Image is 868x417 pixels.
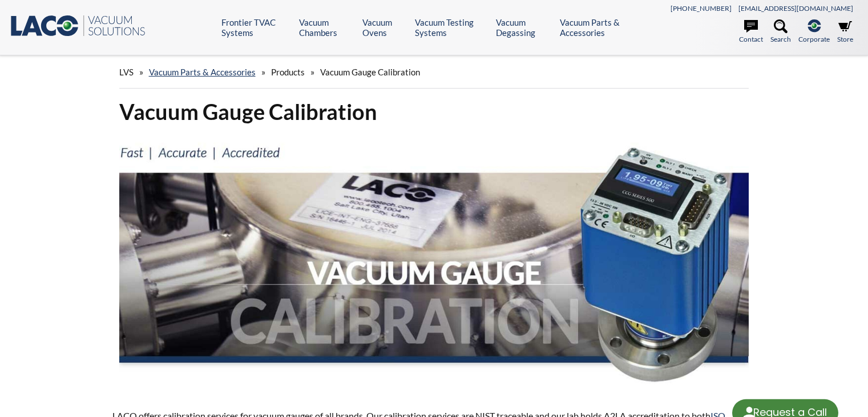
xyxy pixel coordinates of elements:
[119,67,134,77] span: LVS
[770,19,791,45] a: Search
[320,67,420,77] span: Vacuum Gauge Calibration
[671,4,732,13] a: [PHONE_NUMBER]
[837,19,853,45] a: Store
[362,17,406,38] a: Vacuum Ovens
[560,17,644,38] a: Vacuum Parts & Accessories
[119,56,749,89] div: » » »
[119,98,749,126] h1: Vacuum Gauge Calibration
[119,135,749,387] img: Vacuum Gauge Calibration header
[299,17,354,38] a: Vacuum Chambers
[738,4,853,13] a: [EMAIL_ADDRESS][DOMAIN_NAME]
[415,17,487,38] a: Vacuum Testing Systems
[496,17,551,38] a: Vacuum Degassing
[798,34,830,45] span: Corporate
[149,67,256,77] a: Vacuum Parts & Accessories
[271,67,305,77] span: Products
[221,17,290,38] a: Frontier TVAC Systems
[739,19,763,45] a: Contact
